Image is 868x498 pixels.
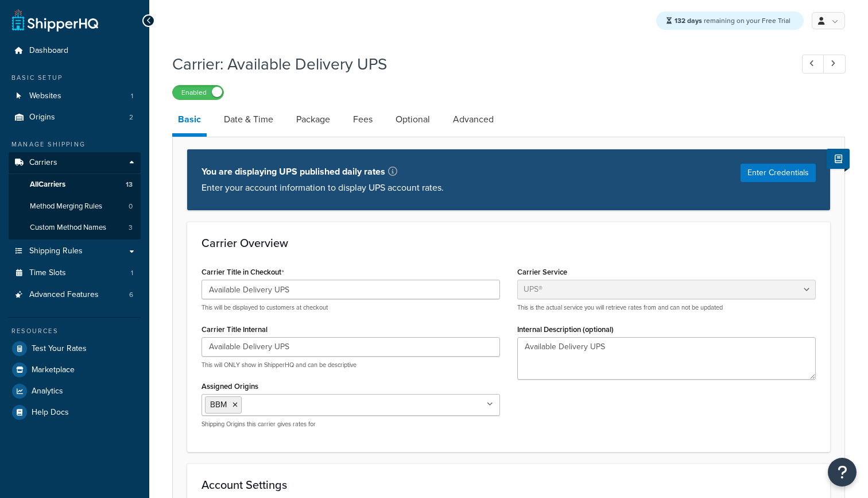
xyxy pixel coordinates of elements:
[827,149,850,169] button: Show Help Docs
[9,217,141,238] a: Custom Method Names3
[172,106,207,137] a: Basic
[675,16,790,26] span: remaining on your Free Trial
[9,360,141,380] a: Marketplace
[9,86,141,107] a: Websites1
[30,180,65,190] span: All Carriers
[9,73,141,83] div: Basic Setup
[9,40,141,61] a: Dashboard
[9,86,141,107] li: Websites
[29,246,83,256] span: Shipping Rules
[9,381,141,402] a: Analytics
[131,91,133,101] span: 1
[29,268,66,278] span: Time Slots
[823,55,846,74] a: Next Record
[173,86,223,99] label: Enabled
[32,408,69,418] span: Help Docs
[517,325,614,334] label: Internal Description (optional)
[9,196,141,217] li: Method Merging Rules
[126,180,133,190] span: 13
[29,158,57,168] span: Carriers
[32,365,75,375] span: Marketplace
[201,237,816,249] h3: Carrier Overview
[9,140,141,149] div: Manage Shipping
[29,91,61,101] span: Websites
[517,303,816,312] p: This is the actual service you will retrieve rates from and can not be updated
[290,106,336,133] a: Package
[9,196,141,217] a: Method Merging Rules0
[517,337,816,380] textarea: Available Delivery UPS
[9,107,141,128] a: Origins2
[9,402,141,423] a: Help Docs
[29,113,55,122] span: Origins
[9,284,141,306] li: Advanced Features
[201,325,268,334] label: Carrier Title Internal
[210,399,227,411] span: BBM
[201,361,500,369] p: This will ONLY show in ShipperHQ and can be descriptive
[29,290,99,300] span: Advanced Features
[9,152,141,240] li: Carriers
[9,326,141,336] div: Resources
[9,152,141,173] a: Carriers
[9,262,141,284] li: Time Slots
[201,478,816,491] h3: Account Settings
[129,223,133,233] span: 3
[32,344,87,354] span: Test Your Rates
[201,268,284,277] label: Carrier Title in Checkout
[9,262,141,284] a: Time Slots1
[9,241,141,262] a: Shipping Rules
[30,202,102,211] span: Method Merging Rules
[447,106,499,133] a: Advanced
[828,458,857,487] button: Open Resource Center
[201,180,444,196] p: Enter your account information to display UPS account rates.
[29,46,68,56] span: Dashboard
[201,303,500,312] p: This will be displayed to customers at checkout
[675,16,702,26] strong: 132 days
[32,387,63,396] span: Analytics
[201,382,258,391] label: Assigned Origins
[201,164,444,180] p: You are displaying UPS published daily rates
[9,338,141,359] a: Test Your Rates
[390,106,436,133] a: Optional
[129,290,133,300] span: 6
[129,202,133,211] span: 0
[802,55,824,74] a: Previous Record
[30,223,106,233] span: Custom Method Names
[172,53,781,75] h1: Carrier: Available Delivery UPS
[9,174,141,195] a: AllCarriers13
[129,113,133,122] span: 2
[741,164,816,182] button: Enter Credentials
[131,268,133,278] span: 1
[201,420,500,428] p: Shipping Origins this carrier gives rates for
[9,284,141,306] a: Advanced Features6
[9,217,141,238] li: Custom Method Names
[347,106,378,133] a: Fees
[517,268,567,276] label: Carrier Service
[9,107,141,128] li: Origins
[218,106,279,133] a: Date & Time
